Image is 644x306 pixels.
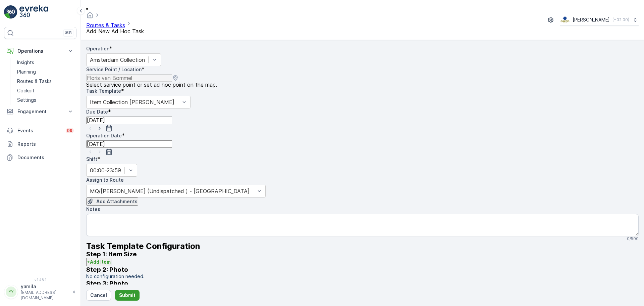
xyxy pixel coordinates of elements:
[86,206,100,212] label: Notes
[86,242,639,251] h2: Task Template Configuration
[86,46,109,51] label: Operation
[17,108,63,115] p: Engagement
[14,95,76,105] a: Settings
[86,109,108,115] label: Due Date
[86,133,122,138] label: Operation Date
[115,290,140,301] button: Submit
[17,87,35,94] p: Cockpit
[17,69,36,75] p: Planning
[17,141,74,147] p: Reports
[86,273,639,280] p: No configuration needed.
[86,177,124,183] label: Assign to Route
[86,28,144,35] span: Add New Ad Hoc Task
[86,156,97,162] label: Shift
[17,59,34,66] p: Insights
[21,290,69,301] p: [EMAIL_ADDRESS][DOMAIN_NAME]
[14,86,76,95] a: Cockpit
[86,22,125,29] a: Routes & Tasks
[86,266,639,273] h3: Step 2: Photo
[90,292,107,299] p: Cancel
[14,58,76,67] a: Insights
[573,16,610,23] p: [PERSON_NAME]
[19,5,48,19] img: logo_light-DOdMpM7g.png
[4,124,76,137] a: Events99
[86,198,138,206] button: Upload File
[4,5,17,19] img: logo
[4,151,76,164] a: Documents
[86,280,639,287] h3: Step 3: Photo
[86,290,111,301] button: Cancel
[612,17,629,23] p: ( +02:00 )
[86,74,172,82] input: Floris van Bommel
[4,44,76,58] button: Operations
[17,48,63,54] p: Operations
[4,137,76,151] a: Reports
[6,287,16,297] div: YY
[65,30,72,36] p: ⌘B
[67,128,72,133] p: 99
[86,88,121,94] label: Task Template
[86,251,639,258] h3: Step 1: Item Size
[86,140,172,148] input: dd/mm/yyyy
[87,259,111,265] p: + Add Item
[4,105,76,118] button: Engagement
[86,82,217,88] span: Select service point or set ad hoc point on the map.
[86,117,172,124] input: dd/mm/yyyy
[119,292,136,299] p: Submit
[17,78,52,85] p: Routes & Tasks
[17,127,62,134] p: Events
[86,13,94,20] a: Homepage
[17,154,74,161] p: Documents
[560,14,639,26] button: [PERSON_NAME](+02:00)
[627,236,639,242] p: 0 / 500
[86,67,142,72] label: Service Point / Location
[560,16,570,24] img: basis-logo_rgb2x.png
[21,283,69,290] p: yamila
[14,67,76,77] a: Planning
[86,258,111,266] button: +Add Item
[4,283,76,301] button: YYyamila[EMAIL_ADDRESS][DOMAIN_NAME]
[96,198,138,205] p: Add Attachments
[17,97,36,103] p: Settings
[4,278,76,282] span: v 1.48.1
[14,77,76,86] a: Routes & Tasks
